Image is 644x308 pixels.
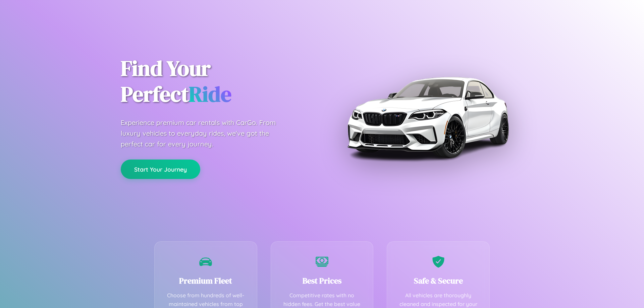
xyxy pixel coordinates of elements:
[344,34,512,201] img: Premium BMW car rental vehicle
[165,275,247,286] h3: Premium Fleet
[189,79,231,109] span: Ride
[281,275,363,286] h3: Best Prices
[121,160,200,179] button: Start Your Journey
[121,117,288,149] p: Experience premium car rentals with CarGo. From luxury vehicles to everyday rides, we've got the ...
[121,56,312,107] h1: Find Your Perfect
[397,275,479,286] h3: Safe & Secure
